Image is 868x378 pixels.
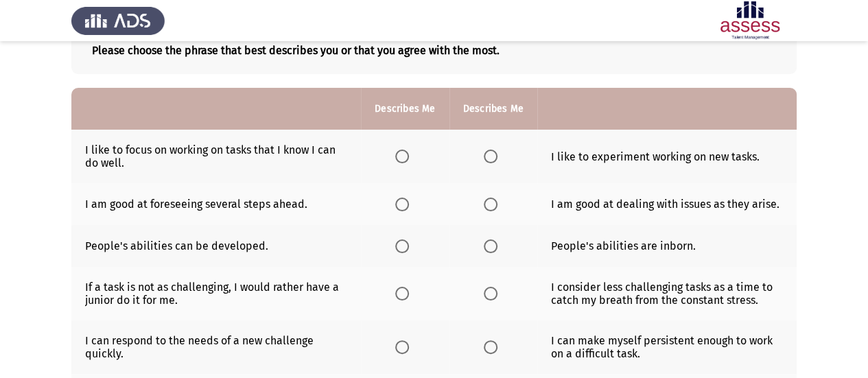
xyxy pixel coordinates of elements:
[484,239,503,252] mat-radio-group: Select an option
[92,44,776,57] b: Please choose the phrase that best describes you or that you agree with the most.
[71,225,361,267] td: People's abilities can be developed.
[484,150,503,163] mat-radio-group: Select an option
[395,150,414,163] mat-radio-group: Select an option
[484,340,503,353] mat-radio-group: Select an option
[395,286,414,299] mat-radio-group: Select an option
[537,130,797,183] td: I like to experiment working on new tasks.
[395,239,414,252] mat-radio-group: Select an option
[361,88,449,130] th: Describes Me
[395,197,414,210] mat-radio-group: Select an option
[71,267,361,320] td: If a task is not as challenging, I would rather have a junior do it for me.
[71,130,361,183] td: I like to focus on working on tasks that I know I can do well.
[484,197,503,210] mat-radio-group: Select an option
[537,320,797,374] td: I can make myself persistent enough to work on a difficult task.
[71,320,361,374] td: I can respond to the needs of a new challenge quickly.
[537,225,797,267] td: People's abilities are inborn.
[395,340,414,353] mat-radio-group: Select an option
[537,267,797,320] td: I consider less challenging tasks as a time to catch my breath from the constant stress.
[449,88,537,130] th: Describes Me
[703,1,797,40] img: Assessment logo of Potentiality Assessment R2 (EN/AR)
[484,286,503,299] mat-radio-group: Select an option
[537,183,797,225] td: I am good at dealing with issues as they arise.
[71,1,165,40] img: Assess Talent Management logo
[71,183,361,225] td: I am good at foreseeing several steps ahead.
